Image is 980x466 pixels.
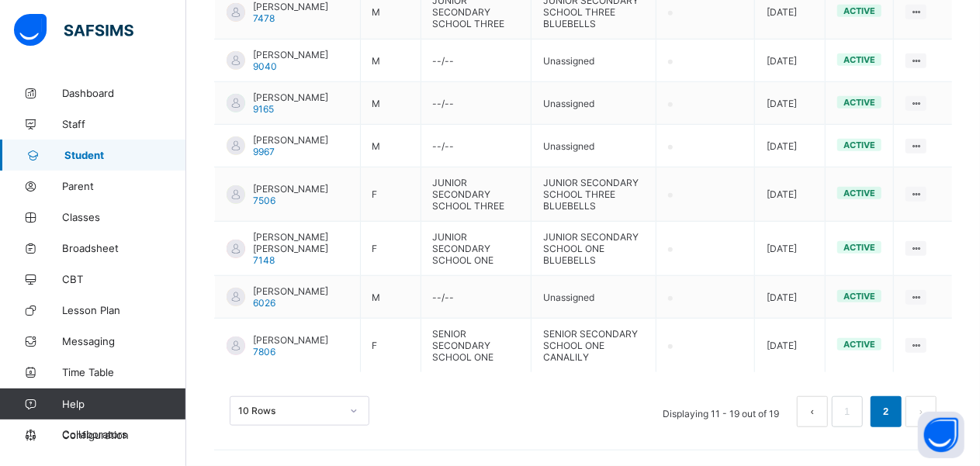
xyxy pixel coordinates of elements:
span: active [843,242,875,253]
td: [DATE] [755,82,826,125]
span: active [843,339,875,350]
span: active [843,54,875,65]
td: Unassigned [532,40,656,82]
span: 9040 [253,60,277,72]
li: Displaying 11 - 19 out of 19 [651,396,791,427]
td: Unassigned [532,125,656,167]
span: [PERSON_NAME] [253,134,328,146]
span: active [843,188,875,198]
span: Help [62,398,185,410]
span: Lesson Plan [62,304,186,316]
a: 2 [878,402,893,422]
span: 7148 [253,254,275,266]
span: [PERSON_NAME] [253,334,328,346]
span: [PERSON_NAME] [253,1,328,12]
td: --/-- [421,40,532,82]
span: CBT [62,273,186,285]
button: prev page [797,396,828,427]
td: [DATE] [755,125,826,167]
td: JUNIOR SECONDARY SCHOOL ONE BLUEBELLS [532,222,656,276]
span: 6026 [253,297,275,309]
td: Unassigned [532,276,656,319]
span: 7806 [253,346,275,357]
button: next page [906,396,937,427]
td: --/-- [421,276,532,319]
div: 10 Rows [238,406,341,417]
span: Dashboard [62,87,186,99]
span: Time Table [62,366,186,378]
td: F [360,167,421,222]
span: Parent [62,180,186,192]
span: 9165 [253,103,274,115]
td: JUNIOR SECONDARY SCHOOL ONE [421,222,532,276]
button: Open asap [918,412,964,458]
td: [DATE] [755,319,826,373]
a: 1 [840,402,854,422]
td: --/-- [421,125,532,167]
td: Unassigned [532,82,656,125]
td: F [360,222,421,276]
li: 上一页 [797,396,828,427]
span: Staff [62,118,186,130]
td: JUNIOR SECONDARY SCHOOL THREE BLUEBELLS [532,167,656,222]
td: M [360,276,421,319]
span: Configuration [62,429,185,441]
span: [PERSON_NAME] [253,183,328,195]
span: 7506 [253,195,275,206]
td: SENIOR SECONDARY SCHOOL ONE CANALILY [532,319,656,373]
span: [PERSON_NAME] [253,285,328,297]
span: Broadsheet [62,242,186,254]
td: SENIOR SECONDARY SCHOOL ONE [421,319,532,373]
span: Messaging [62,335,186,347]
span: active [843,97,875,108]
span: active [843,5,875,16]
span: Student [64,149,186,161]
td: [DATE] [755,222,826,276]
span: 9967 [253,146,275,157]
img: safsims [14,14,133,47]
span: [PERSON_NAME] [PERSON_NAME] [253,231,348,254]
span: [PERSON_NAME] [253,49,328,60]
td: M [360,82,421,125]
td: F [360,319,421,373]
td: JUNIOR SECONDARY SCHOOL THREE [421,167,532,222]
td: [DATE] [755,276,826,319]
li: 1 [832,396,863,427]
span: active [843,291,875,302]
td: --/-- [421,82,532,125]
li: 下一页 [906,396,937,427]
span: [PERSON_NAME] [253,91,328,103]
span: 7478 [253,12,275,24]
span: Classes [62,211,186,223]
td: [DATE] [755,167,826,222]
li: 2 [871,396,902,427]
td: M [360,40,421,82]
span: active [843,140,875,150]
td: [DATE] [755,40,826,82]
td: M [360,125,421,167]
